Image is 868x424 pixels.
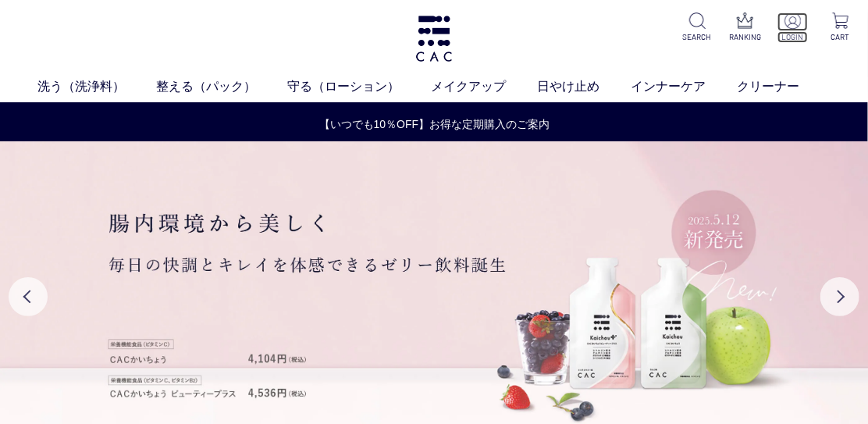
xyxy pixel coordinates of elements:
p: CART [825,31,856,43]
p: SEARCH [682,31,713,43]
a: RANKING [730,12,760,43]
a: LOGIN [777,12,808,43]
a: 【いつでも10％OFF】お得な定期購入のご案内 [1,116,868,133]
img: logo [414,16,454,62]
a: メイクアップ [431,77,537,96]
a: クリーナー [737,77,831,96]
a: 整える（パック） [156,77,287,96]
a: 守る（ローション） [287,77,431,96]
p: RANKING [730,31,760,43]
a: SEARCH [682,12,713,43]
a: 日やけ止め [537,77,631,96]
a: インナーケア [631,77,737,96]
a: 洗う（洗浄料） [37,77,156,96]
button: Next [820,277,859,316]
button: Previous [9,277,48,316]
p: LOGIN [777,31,808,43]
a: CART [825,12,856,43]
